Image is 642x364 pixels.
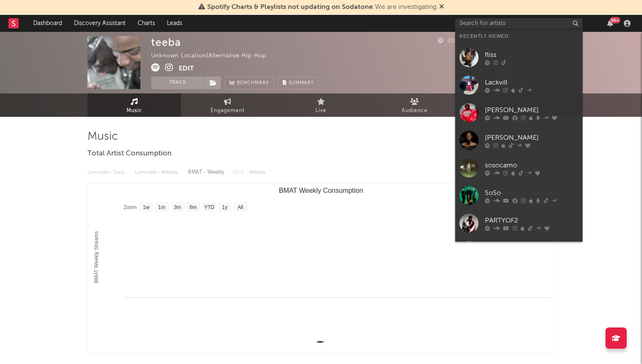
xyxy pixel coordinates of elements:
span: 209 [438,38,459,44]
a: Rygo [455,237,583,265]
button: Track [151,76,204,89]
text: BMAT Weekly Consumption [279,187,363,194]
span: Total Artist Consumption [87,149,172,159]
a: fliss [455,44,583,71]
span: Summary [289,81,314,85]
a: sosocamo [455,154,583,182]
span: Spotify Charts & Playlists not updating on Sodatone [207,4,373,11]
span: Audience [402,106,428,116]
button: Edit [179,63,194,74]
div: SoSo [485,188,578,198]
a: [PERSON_NAME] [455,99,583,127]
a: Discovery Assistant [68,15,132,32]
text: All [237,204,243,210]
span: Live [315,106,327,116]
a: Live [274,93,368,117]
div: fliss [485,50,578,60]
div: Recently Viewed [459,31,578,42]
div: PARTYOF2 [485,215,578,226]
div: [PERSON_NAME] [485,105,578,115]
a: Charts [132,15,161,32]
text: 1w [143,204,150,210]
button: Summary [278,76,318,89]
a: Leads [161,15,188,32]
text: 3m [174,204,181,210]
span: : We are investigating [207,4,436,11]
div: [PERSON_NAME] [485,133,578,143]
div: Unknown Location | Alternative Hip Hop [151,51,276,61]
span: Engagement [211,106,245,116]
div: teeba [151,36,181,48]
text: Zoom [124,204,137,210]
span: Music [127,106,142,116]
input: Search for artists [455,18,583,29]
div: sosocamo [485,160,578,170]
span: Benchmark [237,78,269,88]
a: SoSo [455,182,583,209]
text: 1y [222,204,228,210]
a: Audience [368,93,461,117]
div: Lackvill [485,77,578,87]
a: Engagement [181,93,274,117]
div: 99 + [610,17,620,23]
a: [PERSON_NAME] [455,127,583,154]
a: PARTYOF2 [455,209,583,237]
text: 6m [190,204,197,210]
svg: BMAT Weekly Consumption [88,183,554,353]
a: Dashboard [27,15,68,32]
text: YTD [204,204,214,210]
a: Music [87,93,181,117]
text: 1m [158,204,166,210]
span: Dismiss [439,4,444,11]
a: Lackvill [455,71,583,99]
a: Benchmark [225,76,274,89]
button: 99+ [607,20,613,27]
text: BMAT Weekly Streams [93,231,99,283]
